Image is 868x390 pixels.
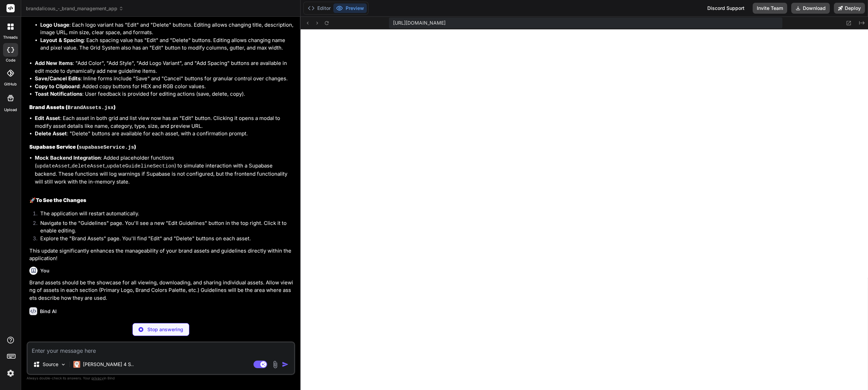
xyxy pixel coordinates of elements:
[27,375,295,381] p: Always double-check its answers. Your in Bind
[35,91,82,97] strong: Toast Notifications
[35,210,294,219] li: The application will restart automatically.
[43,361,58,368] p: Source
[83,361,134,368] p: [PERSON_NAME] 4 S..
[60,362,66,367] img: Pick Models
[35,83,294,91] li: : Added copy buttons for HEX and RGB color values.
[35,115,294,130] li: : Each asset in both grid and list view now has an "Edit" button. Clicking it opens a modal to mo...
[35,130,294,138] li: : "Delete" buttons are available for each asset, with a confirmation prompt.
[73,361,80,368] img: Claude 4 Sonnet
[68,105,114,111] code: BrandAssets.jsx
[834,3,865,14] button: Deploy
[35,219,294,235] li: Navigate to the "Guidelines" page. You'll see a new "Edit Guidelines" button in the top right. Cl...
[40,37,294,52] li: : Each spacing value has "Edit" and "Delete" buttons. Editing allows changing name and pixel valu...
[35,130,67,137] strong: Delete Asset
[301,29,868,390] iframe: Preview
[35,60,73,66] strong: Add New Items
[35,154,101,161] strong: Mock Backend Integration
[91,376,104,380] span: privacy
[35,75,294,83] li: : Inline forms include "Save" and "Cancel" buttons for granular control over changes.
[282,361,289,368] img: icon
[29,197,294,204] h2: 🚀
[35,75,81,82] strong: Save/Cancel Edits
[703,3,749,14] div: Discord Support
[36,197,86,203] strong: To See the Changes
[72,163,105,169] code: deleteAsset
[5,367,16,379] img: settings
[79,145,134,150] code: supabaseService.js
[40,267,49,274] h6: You
[40,308,57,315] h6: Bind AI
[26,5,124,12] span: brandalicous_-_brand_management_app
[29,144,136,150] strong: Supabase Service ( )
[791,3,830,14] button: Download
[6,57,15,63] label: code
[29,104,116,110] strong: Brand Assets ( )
[35,154,294,186] li: : Added placeholder functions ( , , ) to simulate interaction with a Supabase backend. These func...
[753,3,787,14] button: Invite Team
[40,21,294,37] li: : Each logo variant has "Edit" and "Delete" buttons. Editing allows changing title, description, ...
[305,3,333,13] button: Editor
[35,90,294,98] li: : User feedback is provided for editing actions (save, delete, copy).
[107,163,174,169] code: updateGuidelineSection
[271,361,279,368] img: attachment
[29,279,294,302] p: Brand assets should be the showcase for all viewing, downloading, and sharing individual assets. ...
[35,115,60,121] strong: Edit Asset
[4,107,17,113] label: Upload
[40,37,84,43] strong: Layout & Spacing
[333,3,367,13] button: Preview
[35,83,79,90] strong: Copy to Clipboard
[37,163,70,169] code: updateAsset
[4,81,17,87] label: GitHub
[40,22,69,28] strong: Logo Usage
[147,326,183,333] p: Stop answering
[3,35,18,40] label: threads
[35,235,294,244] li: Explore the "Brand Assets" page. You'll find "Edit" and "Delete" buttons on each asset.
[35,59,294,75] li: : "Add Color", "Add Style", "Add Logo Variant", and "Add Spacing" buttons are available in edit m...
[393,19,446,26] span: [URL][DOMAIN_NAME]
[29,247,294,263] p: This update significantly enhances the manageability of your brand assets and guidelines directly...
